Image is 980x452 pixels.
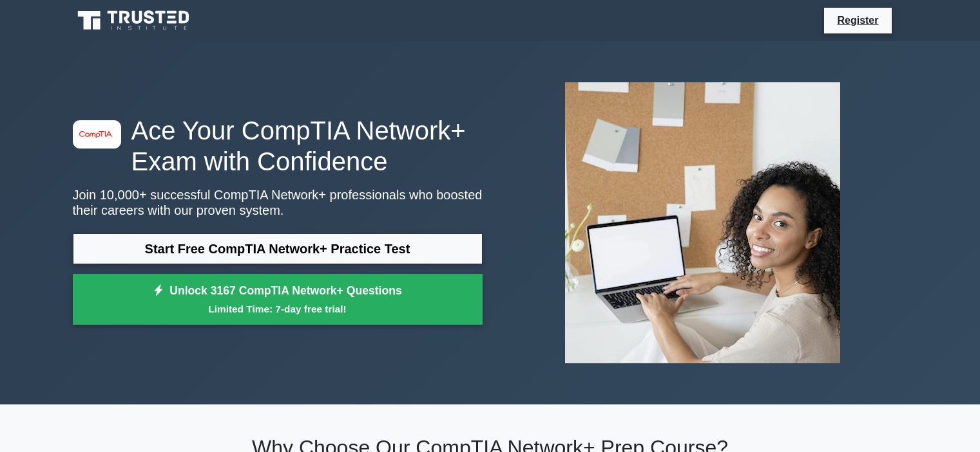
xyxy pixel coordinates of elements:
[89,302,466,316] small: Limited Time: 7-day free trial!
[73,233,483,264] a: Start Free CompTIA Network+ Practice Test
[73,274,483,325] a: Unlock 3167 CompTIA Network+ QuestionsLimited Time: 7-day free trial!
[73,187,483,218] p: Join 10,000+ successful CompTIA Network+ professionals who boosted their careers with our proven ...
[73,115,483,177] h1: Ace Your CompTIA Network+ Exam with Confidence
[829,12,886,28] a: Register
